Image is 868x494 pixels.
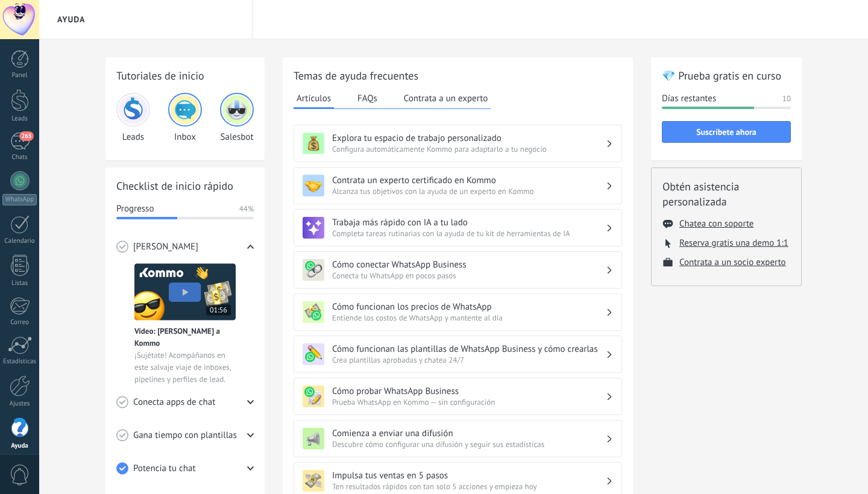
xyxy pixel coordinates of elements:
h2: Temas de ayuda frecuentes [294,68,622,83]
img: Meet video [134,263,236,320]
h2: Checklist de inicio rápido [116,178,254,193]
span: Entiende los costos de WhatsApp y mantente al día [332,313,606,323]
div: Leads [2,115,37,123]
span: Alcanza tus objetivos con la ayuda de un experto en Kommo [332,186,606,196]
button: FAQs [354,89,380,107]
span: Vídeo: [PERSON_NAME] a Kommo [134,325,236,349]
h3: Impulsa tus ventas en 5 pasos [332,470,606,481]
span: Días restantes [662,93,716,105]
div: Chats [2,154,37,161]
span: Potencia tu chat [133,463,196,475]
h2: Obtén asistencia personalizada [662,179,790,209]
div: Estadísticas [2,358,37,366]
span: 44% [239,203,254,215]
button: Suscríbete ahora [662,121,791,143]
span: ¡Sujétate! Acompáñanos en este salvaje viaje de inboxes, pipelines y perfiles de lead. [134,349,236,386]
h3: Trabaja más rápido con IA a tu lado [332,217,606,228]
h2: Tutoriales de inicio [116,68,254,83]
div: Panel [2,72,37,80]
span: Prueba WhatsApp en Kommo — sin configuración [332,397,606,407]
span: Ten resultados rápidos con tan solo 5 acciones y empieza hoy [332,481,606,492]
span: Progresso [116,203,154,215]
span: Configura automáticamente Kommo para adaptarlo a tu negocio [332,144,606,154]
button: Contrata a un socio experto [679,257,786,268]
div: Calendario [2,237,37,245]
span: [PERSON_NAME] [133,241,198,253]
span: Suscríbete ahora [696,128,756,136]
div: Listas [2,280,37,287]
h3: Explora tu espacio de trabajo personalizado [332,133,606,144]
span: Crea plantillas aprobadas y chatea 24/7 [332,355,606,365]
h3: Cómo conectar WhatsApp Business [332,259,606,270]
span: Conecta tu WhatsApp en pocos pasos [332,270,606,281]
button: Contrata a un experto [401,89,491,107]
h3: Contrata un experto certificado en Kommo [332,175,606,186]
span: Gana tiempo con plantillas [133,430,237,442]
span: 265 [19,131,33,141]
h2: 💎 Prueba gratis en curso [662,68,791,83]
div: Inbox [168,93,202,143]
span: Completa tareas rutinarias con la ayuda de tu kit de herramientas de IA [332,228,606,239]
div: Salesbot [220,93,254,143]
span: 10 [782,93,791,105]
h3: Comienza a enviar una difusión [332,428,606,439]
div: Ayuda [2,442,37,450]
div: Ajustes [2,400,37,408]
span: Conecta apps de chat [133,396,215,408]
button: Chatea con soporte [679,218,753,230]
button: Artículos [294,89,334,109]
span: Descubre cómo configurar una difusión y seguir sus estadísticas [332,439,606,449]
div: WhatsApp [2,194,37,205]
h3: Cómo funcionan las plantillas de WhatsApp Business y cómo crearlas [332,343,606,355]
div: Correo [2,319,37,327]
button: Reserva gratis una demo 1:1 [679,237,788,249]
h3: Cómo funcionan los precios de WhatsApp [332,301,606,313]
h3: Cómo probar WhatsApp Business [332,386,606,397]
div: Leads [116,93,150,143]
